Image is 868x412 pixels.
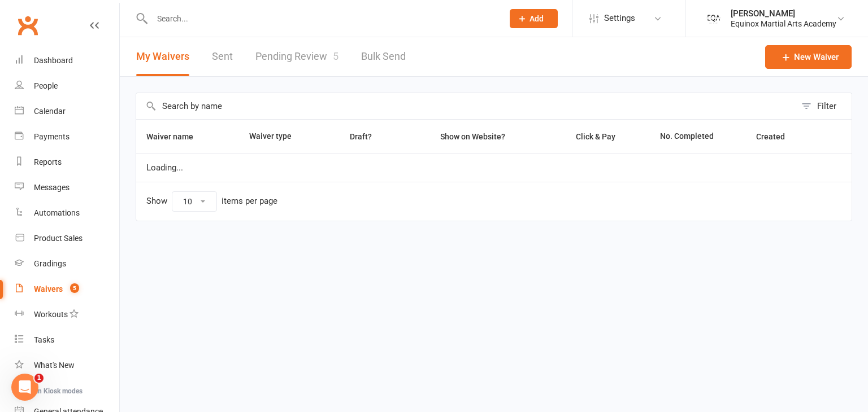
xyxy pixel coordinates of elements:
button: Add [510,9,558,28]
div: Filter [817,99,836,113]
th: No. Completed [650,120,745,154]
a: Tasks [15,327,119,353]
div: Workouts [34,310,68,319]
span: Show on Website? [440,132,505,141]
div: Automations [34,208,80,217]
a: What's New [15,353,119,378]
input: Search by name [136,93,796,119]
button: Filter [796,93,852,119]
div: Show [146,191,277,212]
a: People [15,73,119,99]
div: Tasks [34,335,54,344]
div: Calendar [34,107,66,116]
div: Payments [34,132,70,141]
button: Show on Website? [430,130,518,143]
input: Search... [149,11,495,27]
div: What's New [34,361,75,370]
div: Equinox Martial Arts Academy [731,19,836,29]
div: Messages [34,183,70,192]
div: People [34,81,58,90]
a: Sent [212,37,233,76]
img: thumb_image1734071481.png [702,7,725,30]
div: Waivers [34,284,63,293]
div: Product Sales [34,234,83,243]
div: Gradings [34,259,66,268]
span: Waiver name [146,132,206,141]
a: Automations [15,200,119,226]
th: Waiver type [239,120,320,154]
span: 5 [333,50,338,62]
span: Draft? [350,132,372,141]
button: Click & Pay [566,130,628,143]
a: Product Sales [15,226,119,251]
span: Created [756,132,797,141]
span: Add [530,14,544,23]
button: Draft? [340,130,384,143]
button: My Waivers [136,37,189,76]
span: 5 [70,283,79,293]
a: Payments [15,124,119,150]
span: 1 [34,374,44,383]
iframe: Intercom live chat [11,374,38,401]
div: Dashboard [34,56,73,65]
span: Settings [604,6,635,31]
a: Waivers 5 [15,277,119,302]
a: Bulk Send [361,37,406,76]
a: Dashboard [15,48,119,73]
a: Pending Review5 [255,37,338,76]
a: Clubworx [14,11,42,40]
td: Loading... [136,154,852,182]
a: Calendar [15,99,119,124]
a: Messages [15,175,119,200]
button: Waiver name [146,130,206,143]
div: [PERSON_NAME] [731,8,836,19]
a: Workouts [15,302,119,327]
div: items per page [222,196,277,206]
button: Created [756,130,797,143]
a: Gradings [15,251,119,277]
span: Click & Pay [576,132,615,141]
a: Reports [15,150,119,175]
div: Reports [34,157,62,166]
a: New Waiver [765,45,852,69]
